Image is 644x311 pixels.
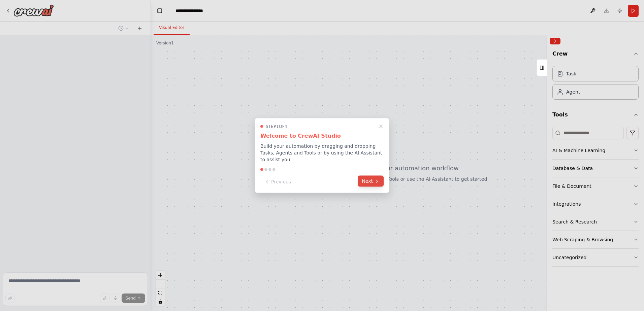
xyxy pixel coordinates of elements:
button: Next [358,176,384,187]
button: Previous [260,176,295,187]
button: Hide left sidebar [155,6,164,15]
button: Close walkthrough [377,123,385,131]
h3: Welcome to CrewAI Studio [260,132,384,140]
p: Build your automation by dragging and dropping Tasks, Agents and Tools or by using the AI Assista... [260,143,384,163]
span: Step 1 of 4 [266,124,287,129]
